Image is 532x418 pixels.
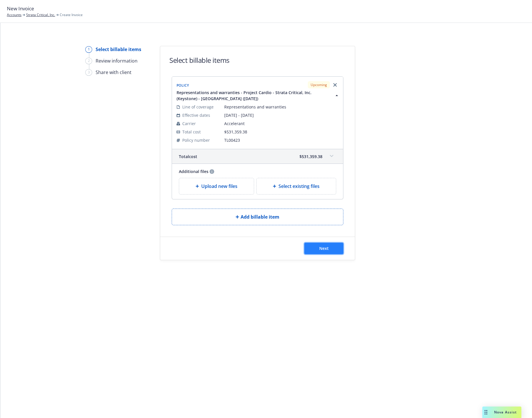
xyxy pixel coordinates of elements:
span: TL00423 [224,137,338,143]
span: Carrier [182,120,196,127]
span: Policy number [182,137,210,143]
span: Next [319,246,329,251]
span: Additional files [179,168,208,174]
span: $531,359.38 [224,129,247,135]
a: Remove browser [332,81,338,88]
span: Accelerant [224,120,338,127]
span: [DATE] - [DATE] [224,112,338,118]
span: Representations and warranties - Project Cardio - Strata Critical, Inc. (Keystone) - [GEOGRAPHIC_... [177,90,333,102]
div: 2 [85,58,92,64]
span: Line of coverage [182,104,214,110]
button: Representations and warranties - Project Cardio - Strata Critical, Inc. (Keystone) - [GEOGRAPHIC_... [177,90,340,102]
span: Representations and warranties [224,104,338,110]
a: Accounts [7,12,22,18]
span: Add billable item [241,213,279,220]
button: Add billable item [172,209,343,225]
div: Share with client [96,69,131,76]
span: Upload new files [201,183,237,190]
span: Total cost [182,129,201,135]
h1: Select billable items [169,55,229,65]
span: Total cost [179,153,197,160]
div: Select billable items [96,46,141,53]
div: Upcoming [308,81,330,88]
a: Strata Critical, Inc. [26,12,55,18]
div: Totalcost$531,359.38 [172,149,343,164]
button: Nova Assist [482,407,521,418]
button: Next [304,243,343,254]
div: Drag to move [482,407,490,418]
span: Create Invoice [60,12,83,18]
span: $531,359.38 [299,153,322,160]
span: Nova Assist [494,410,517,415]
div: Review information [96,57,138,64]
div: 1 [85,46,92,53]
div: Select existing files [256,178,336,195]
span: Policy [177,83,189,88]
div: Upload new files [179,178,254,195]
span: Select existing files [278,183,320,190]
div: 3 [85,69,92,76]
span: New Invoice [7,5,34,12]
span: Effective dates [182,112,210,118]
